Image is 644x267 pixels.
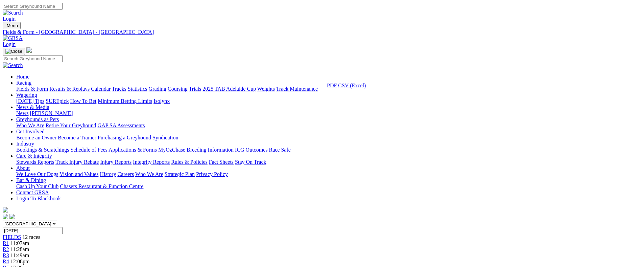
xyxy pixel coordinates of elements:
[3,41,16,47] a: Login
[16,116,59,122] a: Greyhounds as Pets
[46,98,69,104] a: SUREpick
[327,83,366,89] div: Download
[149,86,166,92] a: Grading
[3,252,9,258] a: R3
[16,110,28,116] a: News
[165,171,195,177] a: Strategic Plan
[16,183,641,190] div: Bar & Dining
[158,147,185,153] a: MyOzChase
[58,135,96,140] a: Become a Trainer
[16,171,58,177] a: We Love Our Dogs
[152,135,178,140] a: Syndication
[128,86,147,92] a: Statistics
[16,171,641,177] div: About
[3,234,21,240] a: FIELDS
[3,62,23,68] img: Search
[3,10,23,16] img: Search
[16,147,69,153] a: Bookings & Scratchings
[16,92,37,98] a: Wagering
[10,252,29,258] span: 11:49am
[269,147,290,153] a: Race Safe
[3,55,63,62] input: Search
[3,35,23,41] img: GRSA
[276,86,318,92] a: Track Maintenance
[55,159,99,165] a: Track Injury Rebate
[9,214,15,219] img: twitter.svg
[189,86,201,92] a: Trials
[16,141,34,147] a: Industry
[70,147,107,153] a: Schedule of Fees
[59,171,98,177] a: Vision and Values
[3,207,8,213] img: logo-grsa-white.png
[133,159,170,165] a: Integrity Reports
[16,98,44,104] a: [DATE] Tips
[3,22,21,29] button: Toggle navigation
[49,86,90,92] a: Results & Replays
[7,23,18,28] span: Menu
[3,29,641,35] div: Fields & Form - [GEOGRAPHIC_DATA] - [GEOGRAPHIC_DATA]
[235,159,266,165] a: Stay On Track
[30,110,73,116] a: [PERSON_NAME]
[10,246,29,252] span: 11:28am
[98,98,152,104] a: Minimum Betting Limits
[327,83,337,88] a: PDF
[3,48,25,55] button: Toggle navigation
[70,98,97,104] a: How To Bet
[60,183,143,189] a: Chasers Restaurant & Function Centre
[16,183,58,189] a: Cash Up Your Club
[22,234,40,240] span: 12 races
[171,159,208,165] a: Rules & Policies
[3,227,63,234] input: Select date
[10,240,29,246] span: 11:07am
[3,259,9,264] a: R4
[16,159,641,165] div: Care & Integrity
[135,171,163,177] a: Who We Are
[16,177,46,183] a: Bar & Dining
[16,98,641,104] div: Wagering
[16,147,641,153] div: Industry
[16,123,44,128] a: Who We Are
[112,86,126,92] a: Tracks
[46,123,96,128] a: Retire Your Greyhound
[16,165,30,171] a: About
[117,171,134,177] a: Careers
[100,171,116,177] a: History
[16,80,31,86] a: Racing
[16,135,641,141] div: Get Involved
[153,98,170,104] a: Isolynx
[10,259,30,264] span: 12:08pm
[196,171,228,177] a: Privacy Policy
[100,159,132,165] a: Injury Reports
[109,147,157,153] a: Applications & Forms
[98,123,145,128] a: GAP SA Assessments
[16,190,49,195] a: Contact GRSA
[187,147,234,153] a: Breeding Information
[16,123,641,129] div: Greyhounds as Pets
[91,86,111,92] a: Calendar
[235,147,267,153] a: ICG Outcomes
[3,246,9,252] a: R2
[16,196,61,201] a: Login To Blackbook
[16,104,49,110] a: News & Media
[16,74,29,80] a: Home
[16,135,56,140] a: Become an Owner
[338,83,366,88] a: CSV (Excel)
[168,86,188,92] a: Coursing
[16,129,45,134] a: Get Involved
[26,47,32,53] img: logo-grsa-white.png
[16,153,52,159] a: Care & Integrity
[257,86,275,92] a: Weights
[16,159,54,165] a: Stewards Reports
[16,86,48,92] a: Fields & Form
[3,240,9,246] a: R1
[98,135,151,140] a: Purchasing a Greyhound
[202,86,256,92] a: 2025 TAB Adelaide Cup
[3,214,8,219] img: facebook.svg
[5,49,22,54] img: Close
[3,16,16,22] a: Login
